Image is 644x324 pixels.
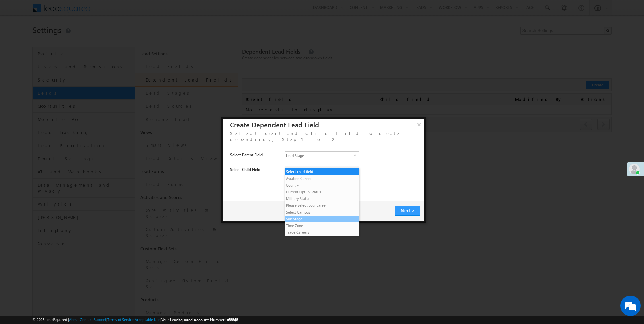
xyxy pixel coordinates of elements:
[285,195,359,202] li: Military Status
[354,153,359,156] span: select
[285,229,359,236] li: Trade Careers
[401,207,412,213] span: Next
[285,168,359,175] li: Select child field
[69,317,79,322] a: About
[32,317,238,323] span: © 2025 LeadSquared | | | | |
[285,216,359,222] li: Sub Stage
[107,317,134,322] a: Terms of Service
[395,206,420,216] button: Next>
[230,167,285,176] div: Select Child Field
[228,317,238,322] span: 68848
[285,189,359,195] li: Current Opt In Status
[285,209,359,216] li: Select Campus
[230,119,319,130] h3: Create Dependent Lead Field
[285,152,354,159] span: Lead Stage
[230,152,285,161] div: Select Parent Field
[285,202,359,209] li: Please select your career
[285,182,359,189] li: Country
[80,317,106,322] a: Contact Support
[230,130,401,142] span: Select parent and child field to create dependency, Step 1 of 2
[414,119,424,130] button: ×
[285,166,354,174] span: Select child field
[285,175,359,182] li: Aviation Careers
[161,317,238,322] span: Your Leadsquared Account Number is
[135,317,160,322] a: Acceptable Use
[285,222,359,229] li: Time Zone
